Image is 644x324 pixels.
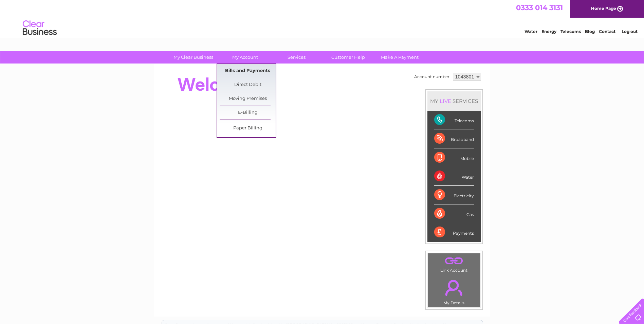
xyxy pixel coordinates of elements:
[165,51,221,64] a: My Clear Business
[430,276,478,300] a: .
[428,253,480,274] td: Link Account
[434,186,474,204] div: Electricity
[585,29,595,34] a: Blog
[516,3,563,12] a: 0333 014 3131
[372,51,428,64] a: Make A Payment
[541,29,556,34] a: Energy
[220,78,276,92] a: Direct Debit
[434,129,474,148] div: Broadband
[438,98,453,104] div: LIVE
[217,51,273,64] a: My Account
[434,223,474,241] div: Payments
[320,51,376,64] a: Customer Help
[430,255,478,267] a: .
[525,29,537,34] a: Water
[434,204,474,223] div: Gas
[220,122,276,135] a: Paper Billing
[220,92,276,106] a: Moving Premises
[269,51,325,64] a: Services
[220,106,276,120] a: E-Billing
[427,91,481,111] div: MY SERVICES
[434,111,474,129] div: Telecoms
[22,18,57,38] img: logo.png
[434,148,474,167] div: Mobile
[622,29,638,34] a: Log out
[412,71,451,83] td: Account number
[560,29,581,34] a: Telecoms
[599,29,615,34] a: Contact
[434,167,474,186] div: Water
[162,4,483,33] div: Clear Business is a trading name of Verastar Limited (registered in [GEOGRAPHIC_DATA] No. 3667643...
[428,274,480,307] td: My Details
[220,64,276,78] a: Bills and Payments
